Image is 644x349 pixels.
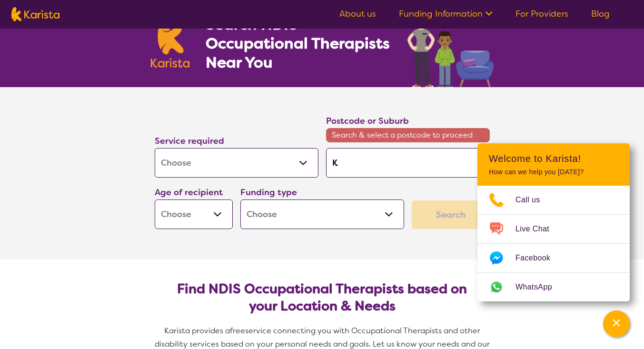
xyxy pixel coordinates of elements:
[603,310,630,337] button: Channel Menu
[162,280,482,315] h2: Find NDIS Occupational Therapists based on your Location & Needs
[339,8,376,20] a: About us
[326,128,490,142] span: Search & select a postcode to proceed
[477,186,630,301] ul: Choose channel
[240,187,297,198] label: Funding type
[407,4,494,87] img: occupational-therapy
[206,15,391,72] h1: Search NDIS Occupational Therapists Near You
[399,8,493,20] a: Funding Information
[477,273,630,301] a: Web link opens in a new tab.
[489,153,618,164] h2: Welcome to Karista!
[515,8,568,20] a: For Providers
[151,16,190,68] img: Karista logo
[230,326,245,336] span: free
[515,280,564,294] span: WhatsApp
[11,7,59,21] img: Karista logo
[515,222,561,236] span: Live Chat
[591,8,610,20] a: Blog
[477,143,630,301] div: Channel Menu
[164,326,230,336] span: Karista provides a
[155,135,224,147] label: Service required
[155,187,223,198] label: Age of recipient
[326,148,490,178] input: Type
[489,168,618,176] p: How can we help you [DATE]?
[515,251,562,265] span: Facebook
[326,115,409,127] label: Postcode or Suburb
[515,193,552,207] span: Call us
